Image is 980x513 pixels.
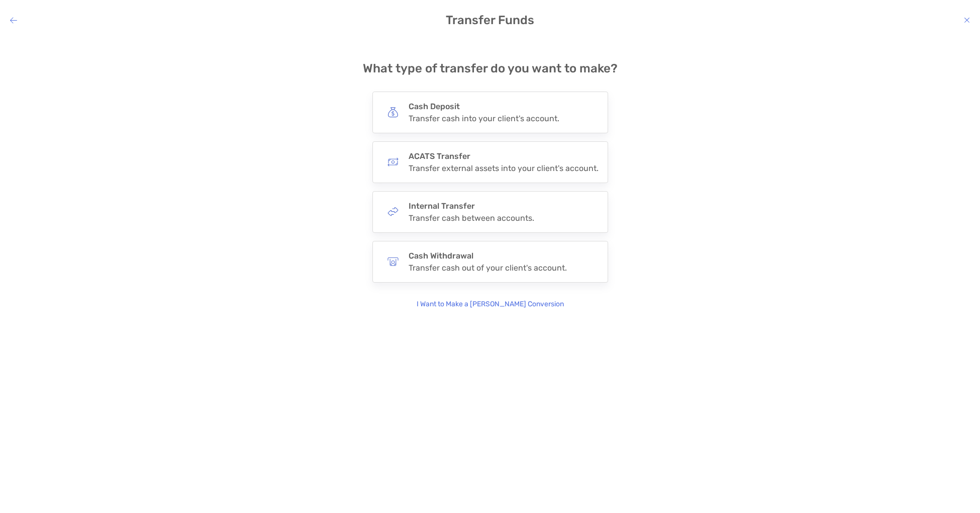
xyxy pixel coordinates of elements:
img: button icon [387,206,399,217]
img: button icon [387,256,399,267]
h4: Cash Deposit [409,102,559,111]
div: Transfer cash between accounts. [409,213,534,223]
img: button icon [387,107,399,118]
p: I Want to Make a [PERSON_NAME] Conversion [417,299,564,310]
div: Transfer external assets into your client's account. [409,163,599,173]
div: Transfer cash into your client's account. [409,114,559,123]
img: button icon [387,156,399,167]
h4: What type of transfer do you want to make? [363,61,618,75]
h4: Internal Transfer [409,201,534,211]
div: Transfer cash out of your client's account. [409,263,567,273]
h4: Cash Withdrawal [409,251,567,261]
h4: ACATS Transfer [409,151,599,161]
